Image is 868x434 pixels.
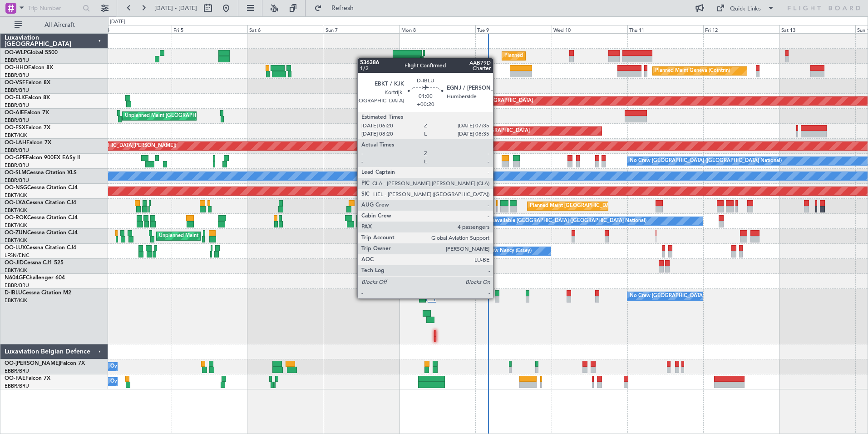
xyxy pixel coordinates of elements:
[655,64,730,78] div: Planned Maint Geneva (Cointrin)
[5,237,27,244] a: EBKT/KJK
[712,1,779,15] button: Quick Links
[310,1,365,15] button: Refresh
[552,25,627,33] div: Wed 10
[324,5,362,11] span: Refresh
[475,25,551,33] div: Tue 9
[5,117,29,124] a: EBBR/BRU
[5,95,25,101] span: OO-ELK
[110,360,172,373] div: Owner Melsbroek Air Base
[5,368,29,374] a: EBBR/BRU
[399,25,475,33] div: Mon 8
[703,25,779,33] div: Fri 12
[5,230,27,236] span: OO-ZUN
[424,124,530,138] div: Planned Maint Kortrijk-[GEOGRAPHIC_DATA]
[5,140,26,146] span: OO-LAH
[110,375,172,389] div: Owner Melsbroek Air Base
[5,290,71,296] a: D-IBLUCessna Citation M2
[28,1,80,15] input: Trip Number
[172,25,247,33] div: Fri 5
[5,200,76,206] a: OO-LXACessna Citation CJ4
[5,245,76,251] a: OO-LUXCessna Citation CJ4
[504,49,552,63] div: Planned Maint Liege
[5,260,24,266] span: OO-JID
[5,282,29,289] a: EBBR/BRU
[530,199,694,213] div: Planned Maint [GEOGRAPHIC_DATA] ([GEOGRAPHIC_DATA] National)
[5,80,25,86] span: OO-VSF
[630,289,782,303] div: No Crew [GEOGRAPHIC_DATA] ([GEOGRAPHIC_DATA] National)
[5,132,27,139] a: EBKT/KJK
[5,260,64,266] a: OO-JIDCessna CJ1 525
[478,244,532,258] div: No Crew Nancy (Essey)
[5,72,29,79] a: EBBR/BRU
[5,87,29,94] a: EBBR/BRU
[154,4,197,12] span: [DATE] - [DATE]
[5,95,50,101] a: OO-ELKFalcon 8X
[5,110,24,116] span: OO-AIE
[5,185,27,191] span: OO-NSG
[5,245,26,251] span: OO-LUX
[5,50,58,56] a: OO-WLPGlobal 5500
[5,125,25,131] span: OO-FSX
[110,18,125,26] div: [DATE]
[5,65,28,71] span: OO-HHO
[95,25,171,33] div: Thu 4
[5,155,26,161] span: OO-GPE
[5,170,77,176] a: OO-SLMCessna Citation XLS
[5,267,27,274] a: EBKT/KJK
[5,275,26,281] span: N604GF
[5,376,25,381] span: OO-FAE
[5,50,27,56] span: OO-WLP
[5,275,65,281] a: N604GFChallenger 604
[24,22,96,28] span: All Aircraft
[730,5,761,14] div: Quick Links
[125,109,296,123] div: Unplanned Maint [GEOGRAPHIC_DATA] ([GEOGRAPHIC_DATA] National)
[247,25,323,33] div: Sat 6
[5,185,78,191] a: OO-NSGCessna Citation CJ4
[10,18,99,32] button: All Aircraft
[5,290,22,296] span: D-IBLU
[5,215,27,221] span: OO-ROK
[5,297,27,304] a: EBKT/KJK
[5,147,29,154] a: EBBR/BRU
[5,361,60,366] span: OO-[PERSON_NAME]
[427,94,533,108] div: Planned Maint Kortrijk-[GEOGRAPHIC_DATA]
[159,229,308,243] div: Unplanned Maint [GEOGRAPHIC_DATA] ([GEOGRAPHIC_DATA])
[5,215,78,221] a: OO-ROKCessna Citation CJ4
[5,80,50,86] a: OO-VSFFalcon 8X
[779,25,855,33] div: Sat 13
[424,154,588,168] div: Planned Maint [GEOGRAPHIC_DATA] ([GEOGRAPHIC_DATA] National)
[5,376,50,381] a: OO-FAEFalcon 7X
[630,154,782,168] div: No Crew [GEOGRAPHIC_DATA] ([GEOGRAPHIC_DATA] National)
[5,230,78,236] a: OO-ZUNCessna Citation CJ4
[5,222,27,229] a: EBKT/KJK
[5,110,49,116] a: OO-AIEFalcon 7X
[5,192,27,199] a: EBKT/KJK
[478,214,646,228] div: A/C Unavailable [GEOGRAPHIC_DATA] ([GEOGRAPHIC_DATA] National)
[5,361,85,366] a: OO-[PERSON_NAME]Falcon 7X
[5,177,29,184] a: EBBR/BRU
[5,207,27,214] a: EBKT/KJK
[5,170,26,176] span: OO-SLM
[324,25,399,33] div: Sun 7
[5,102,29,109] a: EBBR/BRU
[5,252,30,259] a: LFSN/ENC
[5,57,29,64] a: EBBR/BRU
[5,162,29,169] a: EBBR/BRU
[5,140,51,146] a: OO-LAHFalcon 7X
[5,125,50,131] a: OO-FSXFalcon 7X
[5,383,29,389] a: EBBR/BRU
[5,155,80,161] a: OO-GPEFalcon 900EX EASy II
[627,25,703,33] div: Thu 11
[5,65,53,71] a: OO-HHOFalcon 8X
[5,200,26,206] span: OO-LXA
